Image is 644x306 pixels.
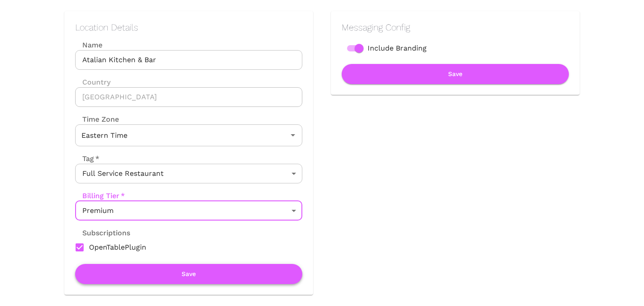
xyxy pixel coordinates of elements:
div: Full Service Restaurant [75,164,302,183]
label: Country [75,77,302,87]
div: Premium [75,201,302,221]
label: Time Zone [75,114,302,124]
label: Billing Tier [75,191,125,201]
span: Include Branding [368,43,427,54]
button: Save [342,64,569,84]
button: Save [75,264,302,284]
label: Name [75,40,302,50]
h2: Location Details [75,22,302,33]
label: Tag [75,153,99,164]
button: Open [287,129,299,141]
span: OpenTablePlugin [89,242,146,253]
label: Subscriptions [75,228,130,238]
h2: Messaging Config [342,22,569,33]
